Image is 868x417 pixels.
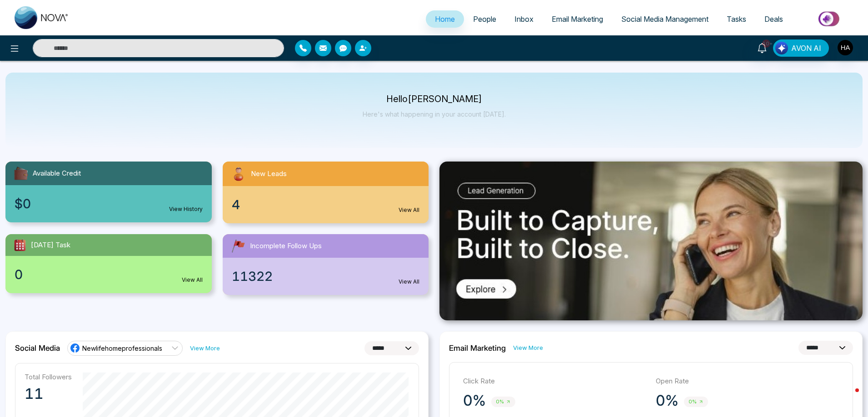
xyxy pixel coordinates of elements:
[837,386,859,408] iframe: Intercom live chat
[755,10,792,28] a: Deals
[751,39,773,55] a: 10+
[764,15,783,24] span: Deals
[449,343,506,353] h2: Email Marketing
[773,39,829,57] button: AVON AI
[25,385,72,403] p: 11
[230,165,247,182] img: newLeads.svg
[473,15,496,24] span: People
[656,376,839,387] p: Open Rate
[251,169,287,179] span: New Leads
[797,9,863,29] img: Market-place.gif
[15,265,23,284] span: 0
[363,95,506,103] p: Hello [PERSON_NAME]
[230,238,246,254] img: followUps.svg
[13,165,29,182] img: availableCredit.svg
[15,343,60,353] h2: Social Media
[232,195,240,214] span: 4
[399,278,419,286] a: View All
[82,344,162,353] span: Newlifehomeprofessionals
[727,15,746,24] span: Tasks
[612,10,718,28] a: Social Media Management
[435,15,455,24] span: Home
[514,15,534,24] span: Inbox
[25,373,72,381] p: Total Followers
[169,205,203,213] a: View History
[775,42,788,54] img: Lead Flow
[505,10,543,28] a: Inbox
[684,397,708,407] span: 0%
[250,241,322,251] span: Incomplete Follow Ups
[31,240,70,250] span: [DATE] Task
[838,40,853,55] img: User Avatar
[439,162,863,320] img: .
[232,267,273,286] span: 11322
[552,15,603,24] span: Email Marketing
[513,343,543,352] a: View More
[718,10,755,28] a: Tasks
[762,39,770,48] span: 10+
[464,10,505,28] a: People
[217,162,434,223] a: New Leads4View All
[426,10,464,28] a: Home
[15,6,69,29] img: Nova CRM Logo
[543,10,612,28] a: Email Marketing
[491,397,515,407] span: 0%
[182,276,203,284] a: View All
[463,376,647,387] p: Click Rate
[656,392,678,410] p: 0%
[399,206,419,214] a: View All
[621,15,708,24] span: Social Media Management
[791,43,821,54] span: AVON AI
[363,110,506,118] p: Here's what happening in your account [DATE].
[190,344,220,353] a: View More
[15,194,31,213] span: $0
[463,392,486,410] p: 0%
[13,238,27,252] img: todayTask.svg
[33,168,81,179] span: Available Credit
[217,234,434,295] a: Incomplete Follow Ups11322View All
